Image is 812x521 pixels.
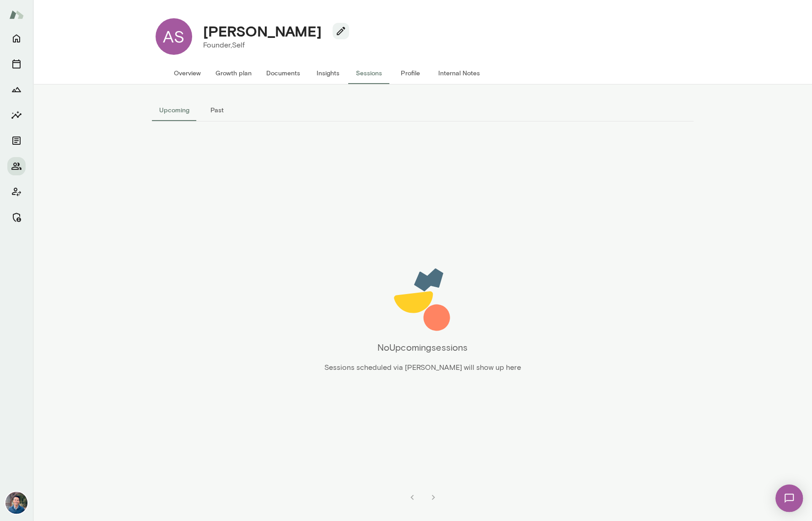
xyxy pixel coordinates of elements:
[431,62,487,84] button: Internal Notes
[7,80,26,99] button: Growth Plan
[349,62,390,84] button: Sessions
[5,492,27,514] img: Alex Yu
[7,183,26,201] button: Client app
[7,208,26,226] button: Manage
[7,29,26,47] button: Home
[197,99,238,121] button: Past
[7,132,26,150] button: Documents
[9,6,24,23] img: Mento
[324,362,521,373] p: Sessions scheduled via [PERSON_NAME] will show up here
[208,62,259,84] button: Growth plan
[390,62,431,84] button: Profile
[152,99,694,121] div: basic tabs example
[307,62,349,84] button: Insights
[7,106,26,124] button: Insights
[167,62,208,84] button: Overview
[7,55,26,73] button: Sessions
[259,62,307,84] button: Documents
[7,157,26,175] button: Members
[152,481,694,506] div: pagination
[203,40,342,51] p: Founder, Self
[152,99,197,121] button: Upcoming
[156,18,192,55] div: AS
[377,340,468,355] h6: No Upcoming sessions
[203,22,322,40] h4: [PERSON_NAME]
[402,488,444,506] nav: pagination navigation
